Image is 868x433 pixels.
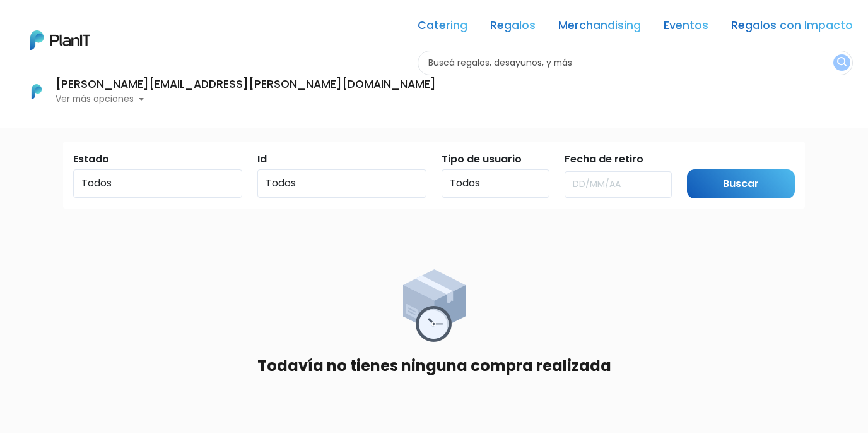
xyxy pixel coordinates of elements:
input: Buscá regalos, desayunos, y más [418,51,853,75]
a: Eventos [664,20,708,35]
label: Id [257,152,267,167]
a: Merchandising [558,20,641,35]
label: Submit [687,152,724,167]
a: Regalos [490,20,536,35]
h4: Todavía no tienes ninguna compra realizada [257,357,611,375]
img: PlanIt Logo [23,78,50,106]
label: Fecha de retiro [565,152,643,167]
input: Buscar [687,169,795,199]
input: DD/MM/AA [565,171,672,198]
img: search_button-432b6d5273f82d61273b3651a40e1bd1b912527efae98b1b7a1b2c0702e16a8d.svg [837,57,847,69]
img: order_placed-5f5e6e39e5ae547ca3eba8c261e01d413ae1761c3de95d077eb410d5aebd280f.png [403,269,466,342]
label: Tipo de usuario [442,152,522,167]
a: Regalos con Impacto [731,20,853,35]
a: Catering [418,20,467,35]
label: Estado [73,152,109,167]
img: PlanIt Logo [30,30,90,50]
p: Ver más opciones [56,95,436,104]
h6: [PERSON_NAME][EMAIL_ADDRESS][PERSON_NAME][DOMAIN_NAME] [56,79,436,90]
button: PlanIt Logo [PERSON_NAME][EMAIL_ADDRESS][PERSON_NAME][DOMAIN_NAME] Ver más opciones [15,75,436,108]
